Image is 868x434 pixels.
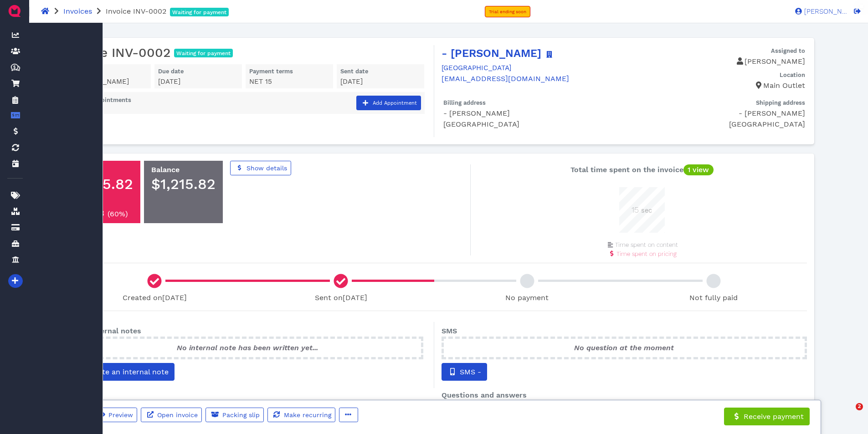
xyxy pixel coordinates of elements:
[67,77,147,87] div: - [PERSON_NAME]
[282,411,331,419] span: Make recurring
[742,412,804,421] span: Receive payment
[340,68,368,75] span: Sent date
[791,7,847,15] a: [PERSON_NAME]
[631,119,805,130] p: [GEOGRAPHIC_DATA]
[623,56,805,67] p: [PERSON_NAME]
[205,408,264,422] button: Packing slip
[63,7,92,15] a: Invoices
[489,9,526,14] span: Trial ending soon
[802,8,847,15] span: [PERSON_NAME]
[63,45,170,61] span: Invoice INV-0002
[443,99,486,106] span: Billing address
[631,108,805,119] div: - [PERSON_NAME]
[162,293,187,302] span: [DATE]
[442,327,457,335] span: SMS
[13,65,16,69] tspan: $
[315,293,367,302] span: Sent on
[7,4,22,18] img: QuoteM_icon_flat.png
[221,411,260,419] span: Packing slip
[689,293,738,302] span: Not fully paid
[442,47,541,60] a: - [PERSON_NAME]
[458,368,481,376] span: SMS -
[442,51,554,72] a: [GEOGRAPHIC_DATA]
[107,411,133,419] span: Preview
[230,161,291,175] a: Show details
[485,6,530,17] a: Trial ending soon
[343,293,367,302] span: [DATE]
[574,343,674,352] span: No question at the moment
[756,99,805,106] span: Shipping address
[442,74,569,83] a: [EMAIL_ADDRESS][DOMAIN_NAME]
[245,164,287,172] span: Show details
[780,71,805,78] span: Location
[267,408,335,422] button: Make recurring
[623,80,805,91] p: Main Outlet
[443,119,624,130] p: [GEOGRAPHIC_DATA]
[151,165,180,174] span: Balance
[442,363,487,381] button: SMS -
[110,209,125,218] span: 60%
[340,77,363,86] span: [DATE]
[92,408,137,422] button: Preview
[172,10,226,15] span: Waiting for payment
[249,77,329,87] div: NET 15
[615,241,678,248] span: Time spent on content
[249,68,293,75] span: Payment terms
[616,250,677,257] span: Time spent on pricing
[570,165,714,174] span: Total time spent on the invoice
[688,165,709,174] span: 1 view
[106,7,166,15] span: Invoice INV-0002
[771,47,805,54] span: Assigned to
[356,96,421,110] button: Add Appointment
[156,411,198,419] span: Open invoice
[443,108,624,119] div: - [PERSON_NAME]
[371,100,417,106] span: Add Appointment
[856,403,863,410] span: 2
[108,209,128,218] small: ( )
[72,363,175,381] button: Write an internal note
[724,408,810,426] button: Receive payment
[177,343,318,352] span: No internal note has been written yet...
[123,293,187,302] span: Created on
[158,77,180,86] span: [DATE]
[158,68,184,75] span: Due date
[72,327,141,335] span: Last internal notes
[89,368,169,376] span: Write an internal note
[151,175,216,193] span: $1,215.82
[176,51,231,56] span: Waiting for payment
[505,293,549,302] span: No payment
[141,408,202,422] a: Open invoice
[837,403,859,425] iframe: Intercom live chat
